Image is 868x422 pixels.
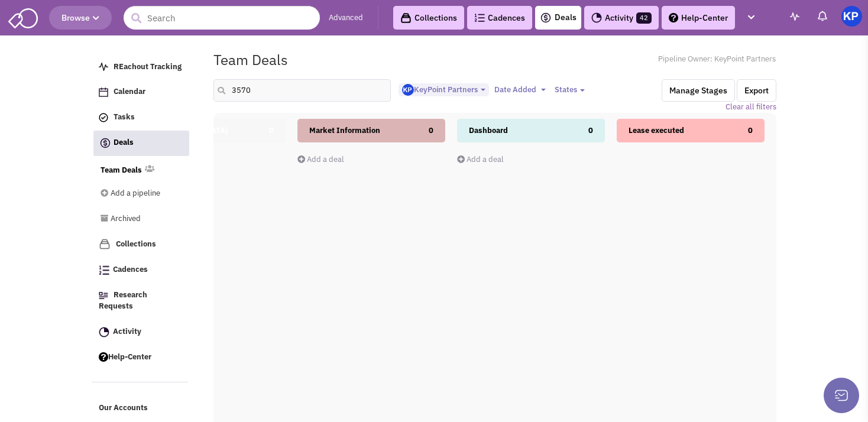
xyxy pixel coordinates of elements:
span: States [555,85,577,95]
span: Pipeline Owner: KeyPoint Partners [658,54,776,65]
span: 0 [588,119,593,142]
img: icon-deals.svg [540,11,552,25]
a: Collections [93,233,189,256]
a: Activity42 [584,6,659,30]
a: Help-Center [93,346,189,369]
a: Cadences [467,6,532,30]
span: Lease executed [629,125,684,135]
img: Gp5tB00MpEGTGSMiAkF79g.png [402,84,414,96]
img: icon-collection-lavender.png [99,238,111,250]
span: 0 [748,119,753,142]
button: Export [737,79,776,102]
span: Calendar [114,87,145,97]
span: Date Added [494,85,536,95]
a: Advanced [329,12,363,24]
button: States [551,83,588,96]
img: Research.png [99,292,108,299]
a: Archived [101,208,173,231]
a: Collections [393,6,464,30]
span: Our Accounts [99,403,148,413]
span: 0 [269,119,274,142]
img: Cadences_logo.png [474,14,485,22]
img: Cadences_logo.png [99,265,109,275]
a: Cadences [93,259,189,281]
a: Help-Center [662,6,735,30]
a: Calendar [93,81,189,103]
img: icon-collection-lavender-black.svg [400,12,412,24]
span: Activity [113,326,141,336]
a: Add a deal [297,154,344,164]
img: Activity.png [99,327,109,337]
a: REachout Tracking [93,56,189,79]
a: Activity [93,321,189,343]
span: Collections [116,239,156,249]
a: Deals [540,11,576,25]
input: Search deals [213,79,391,102]
span: Cadences [113,265,148,275]
a: Add a deal [457,154,504,164]
span: KeyPoint Partners [402,85,478,95]
img: help.png [99,352,108,362]
img: icon-deals.svg [99,136,111,150]
span: Browse [61,12,99,23]
button: Manage Stages [662,79,735,102]
span: REachout Tracking [114,61,182,72]
button: Browse [49,6,112,30]
img: help.png [669,13,678,22]
a: Our Accounts [93,397,189,420]
img: icon-tasks.png [99,113,108,122]
a: Tasks [93,106,189,129]
img: Calendar.png [99,87,108,97]
button: Date Added [491,83,549,96]
a: Deals [93,131,189,156]
span: Dashboard [469,125,508,135]
span: 0 [429,119,433,142]
a: Add a pipeline [101,183,173,205]
span: Tasks [114,112,135,122]
a: Clear all filters [726,102,776,113]
button: KeyPoint Partners [399,83,489,97]
a: Research Requests [93,284,189,318]
h1: Team Deals [213,52,288,67]
input: Search [124,6,320,30]
img: Activity.png [591,12,602,23]
a: Team Deals [101,165,142,176]
span: Research Requests [99,290,147,311]
img: SmartAdmin [8,6,38,28]
img: KeyPoint Partners [841,6,862,27]
span: Market Information [309,125,380,135]
span: 42 [636,12,652,24]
